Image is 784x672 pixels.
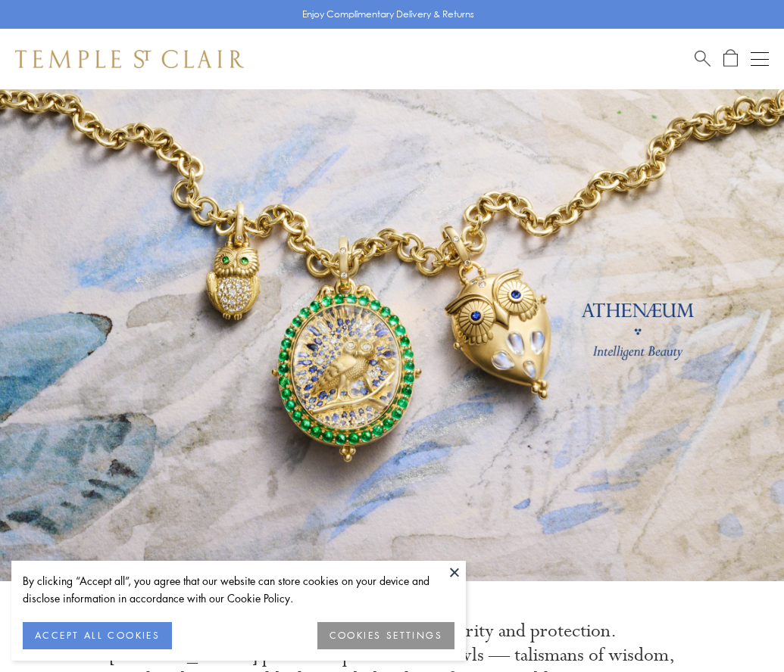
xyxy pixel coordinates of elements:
[317,622,454,649] button: COOKIES SETTINGS
[302,7,474,22] p: Enjoy Complimentary Delivery & Returns
[23,622,172,649] button: ACCEPT ALL COOKIES
[723,49,738,68] a: Open Shopping Bag
[15,50,244,68] img: Temple St. Clair
[23,572,454,607] div: By clicking “Accept all”, you agree that our website can store cookies on your device and disclos...
[751,50,769,68] button: Open navigation
[695,49,711,68] a: Search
